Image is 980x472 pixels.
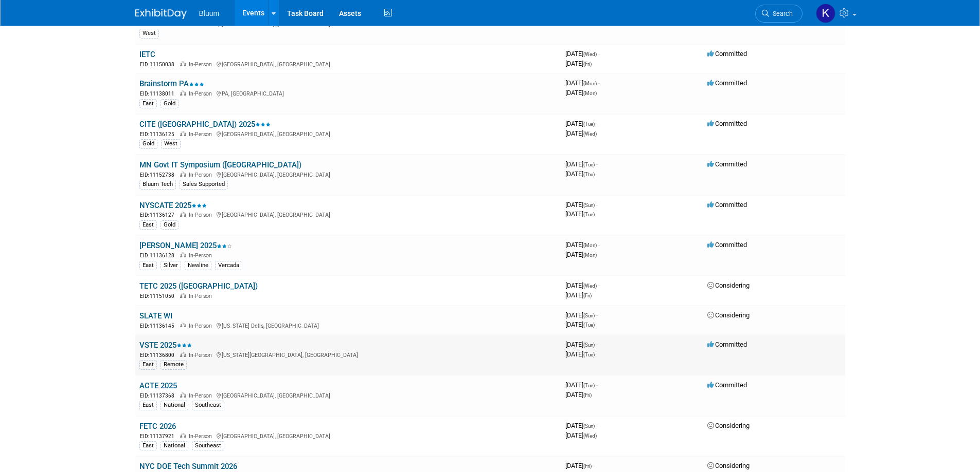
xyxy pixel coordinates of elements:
[139,160,301,169] a: MN Govt IT Symposium ([GEOGRAPHIC_DATA])
[583,212,595,217] span: (Tue)
[583,51,597,57] span: (Wed)
[565,341,598,348] span: [DATE]
[565,170,595,178] span: [DATE]
[140,91,179,97] span: EID: 11138011
[180,252,186,257] img: In-Person Event
[140,393,179,399] span: EID: 11137368
[583,322,595,328] span: (Tue)
[583,242,597,248] span: (Mon)
[596,160,598,168] span: -
[139,261,157,270] div: East
[139,180,176,189] div: Bluum Tech
[180,293,186,298] img: In-Person Event
[583,463,592,469] span: (Fri)
[140,352,179,358] span: EID: 11136800
[161,99,179,108] div: Gold
[189,21,215,27] span: In-Person
[199,9,220,17] span: Bluum
[598,50,600,58] span: -
[583,313,595,318] span: (Sun)
[707,50,747,58] span: Committed
[816,4,835,23] img: Kellie Noller
[189,352,215,358] span: In-Person
[565,19,592,27] span: [DATE]
[565,391,592,399] span: [DATE]
[565,320,595,328] span: [DATE]
[140,323,179,329] span: EID: 11136145
[139,29,159,38] div: West
[583,121,595,127] span: (Tue)
[583,172,595,177] span: (Thu)
[139,311,172,320] a: SLATE WI
[180,433,186,438] img: In-Person Event
[139,462,237,471] a: NYC DOE Tech Summit 2026
[139,441,157,450] div: East
[565,431,597,439] span: [DATE]
[707,120,747,127] span: Committed
[596,381,598,389] span: -
[139,201,207,210] a: NYSCATE 2025
[593,462,595,469] span: -
[180,180,228,189] div: Sales Supported
[139,210,557,219] div: [GEOGRAPHIC_DATA], [GEOGRAPHIC_DATA]
[565,50,600,58] span: [DATE]
[180,61,186,66] img: In-Person Event
[598,241,600,249] span: -
[189,252,215,259] span: In-Person
[707,281,750,289] span: Considering
[139,89,557,98] div: PA, [GEOGRAPHIC_DATA]
[139,401,157,410] div: East
[583,383,595,388] span: (Tue)
[161,401,188,410] div: National
[139,360,157,369] div: East
[565,79,600,87] span: [DATE]
[189,131,215,138] span: In-Person
[596,311,598,319] span: -
[189,433,215,440] span: In-Person
[180,323,186,328] img: In-Person Event
[598,281,600,289] span: -
[565,241,600,249] span: [DATE]
[192,441,224,450] div: Southeast
[189,323,215,329] span: In-Person
[583,293,592,298] span: (Fri)
[180,392,186,398] img: In-Person Event
[583,423,595,429] span: (Sun)
[583,202,595,208] span: (Sun)
[139,381,177,390] a: ACTE 2025
[139,281,258,291] a: TETC 2025 ([GEOGRAPHIC_DATA])
[565,129,597,137] span: [DATE]
[139,391,557,400] div: [GEOGRAPHIC_DATA], [GEOGRAPHIC_DATA]
[565,281,600,289] span: [DATE]
[707,79,747,87] span: Committed
[180,172,186,177] img: In-Person Event
[707,381,747,389] span: Committed
[707,160,747,168] span: Committed
[583,131,597,137] span: (Wed)
[139,422,176,431] a: FETC 2026
[565,89,597,97] span: [DATE]
[180,212,186,217] img: In-Person Event
[139,170,557,179] div: [GEOGRAPHIC_DATA], [GEOGRAPHIC_DATA]
[707,462,750,469] span: Considering
[596,422,598,429] span: -
[139,120,271,129] a: CITE ([GEOGRAPHIC_DATA]) 2025
[189,172,215,178] span: In-Person
[583,352,595,357] span: (Tue)
[140,131,179,137] span: EID: 11136125
[185,261,211,270] div: Newline
[565,381,598,389] span: [DATE]
[598,79,600,87] span: -
[139,431,557,440] div: [GEOGRAPHIC_DATA], [GEOGRAPHIC_DATA]
[565,291,592,299] span: [DATE]
[161,261,181,270] div: Silver
[139,241,232,250] a: [PERSON_NAME] 2025
[565,462,595,469] span: [DATE]
[140,172,179,178] span: EID: 11152738
[707,201,747,209] span: Committed
[140,212,179,218] span: EID: 11136127
[161,441,188,450] div: National
[139,341,192,350] a: VSTE 2025
[180,131,186,136] img: In-Person Event
[596,120,598,127] span: -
